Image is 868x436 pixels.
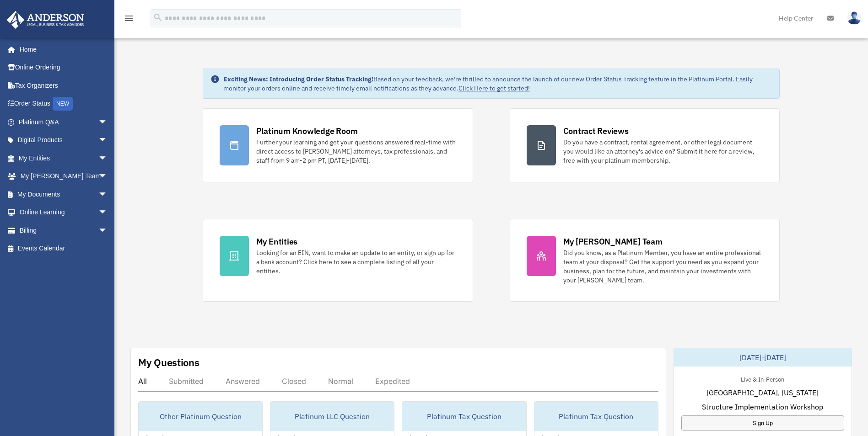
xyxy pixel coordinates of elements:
[223,74,772,93] div: Based on your feedback, we're thrilled to announce the launch of our new Order Status Tracking fe...
[702,401,823,412] span: Structure Implementation Workshop
[256,236,297,247] div: My Entities
[6,40,117,58] a: Home
[98,131,117,150] span: arrow_drop_down
[98,149,117,168] span: arrow_drop_down
[256,125,358,137] div: Platinum Knowledge Room
[563,248,763,285] div: Did you know, as a Platinum Member, you have an entire professional team at your disposal? Get th...
[510,108,780,182] a: Contract Reviews Do you have a contract, rental agreement, or other legal document you would like...
[98,203,117,222] span: arrow_drop_down
[6,221,121,239] a: Billingarrow_drop_down
[4,11,87,29] img: Anderson Advisors Platinum Portal
[402,402,526,431] div: Platinum Tax Question
[53,97,73,111] div: NEW
[138,356,199,369] div: My Questions
[847,11,861,25] img: User Pic
[124,13,135,24] i: menu
[534,402,658,431] div: Platinum Tax Question
[674,348,852,367] div: [DATE]-[DATE]
[270,402,394,431] div: Platinum LLC Question
[169,377,204,386] div: Submitted
[256,138,456,165] div: Further your learning and get your questions answered real-time with direct access to [PERSON_NAM...
[6,76,121,95] a: Tax Organizers
[138,377,147,386] div: All
[375,377,410,386] div: Expedited
[282,377,306,386] div: Closed
[458,84,530,92] a: Click Here to get started!
[203,219,473,302] a: My Entities Looking for an EIN, want to make an update to an entity, or sign up for a bank accoun...
[6,58,121,77] a: Online Ordering
[6,95,121,113] a: Order StatusNEW
[98,221,117,240] span: arrow_drop_down
[139,402,262,431] div: Other Platinum Question
[563,236,663,247] div: My [PERSON_NAME] Team
[328,377,353,386] div: Normal
[6,185,121,203] a: My Documentsarrow_drop_down
[124,16,135,24] a: menu
[6,239,121,258] a: Events Calendar
[98,113,117,132] span: arrow_drop_down
[256,248,456,276] div: Looking for an EIN, want to make an update to an entity, or sign up for a bank account? Click her...
[6,113,121,131] a: Platinum Q&Aarrow_drop_down
[203,108,473,182] a: Platinum Knowledge Room Further your learning and get your questions answered real-time with dire...
[6,131,121,149] a: Digital Productsarrow_drop_down
[226,377,260,386] div: Answered
[98,185,117,204] span: arrow_drop_down
[563,138,763,165] div: Do you have a contract, rental agreement, or other legal document you would like an attorney's ad...
[706,387,819,398] span: [GEOGRAPHIC_DATA], [US_STATE]
[6,149,121,167] a: My Entitiesarrow_drop_down
[6,167,121,186] a: My [PERSON_NAME] Teamarrow_drop_down
[733,374,792,383] div: Live & In-Person
[510,219,780,302] a: My [PERSON_NAME] Team Did you know, as a Platinum Member, you have an entire professional team at...
[681,415,844,431] a: Sign Up
[223,75,373,83] strong: Exciting News: Introducing Order Status Tracking!
[563,125,629,137] div: Contract Reviews
[98,167,117,186] span: arrow_drop_down
[6,203,121,222] a: Online Learningarrow_drop_down
[153,12,163,22] i: search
